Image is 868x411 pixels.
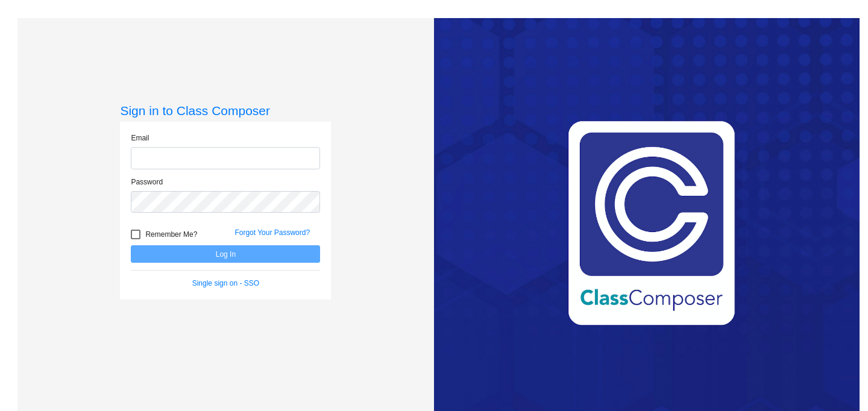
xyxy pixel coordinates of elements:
label: Email [131,133,149,143]
label: Password [131,177,163,187]
span: Remember Me? [145,227,197,242]
a: Single sign on - SSO [192,279,259,287]
button: Log In [131,245,320,263]
a: Forgot Your Password? [234,228,310,237]
h3: Sign in to Class Composer [120,103,331,118]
